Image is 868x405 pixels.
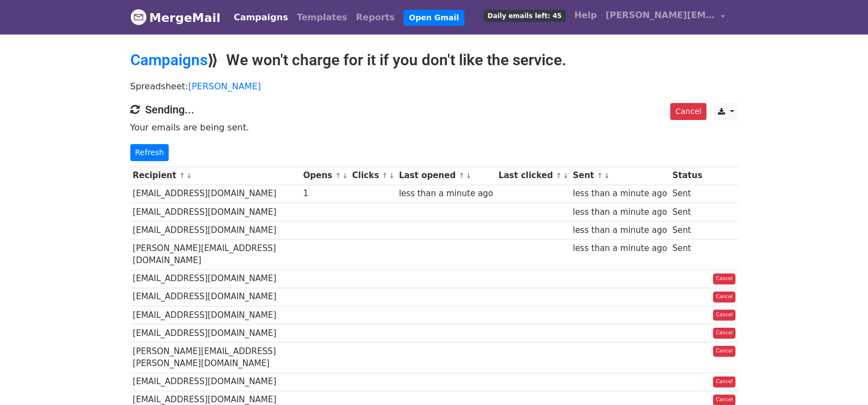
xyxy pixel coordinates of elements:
[130,270,301,288] td: [EMAIL_ADDRESS][DOMAIN_NAME]
[130,373,301,391] td: [EMAIL_ADDRESS][DOMAIN_NAME]
[713,346,735,357] a: Cancel
[130,9,147,25] img: MergeMail logo
[396,167,496,185] th: Last opened
[382,172,388,180] a: ↑
[301,167,350,185] th: Opens
[670,185,705,203] td: Sent
[342,172,348,180] a: ↓
[713,310,735,321] a: Cancel
[556,172,562,180] a: ↑
[670,239,705,270] td: Sent
[130,203,301,221] td: [EMAIL_ADDRESS][DOMAIN_NAME]
[130,342,301,373] td: [PERSON_NAME][EMAIL_ADDRESS][PERSON_NAME][DOMAIN_NAME]
[130,239,301,270] td: [PERSON_NAME][EMAIL_ADDRESS][DOMAIN_NAME]
[496,167,570,185] th: Last clicked
[130,324,301,342] td: [EMAIL_ADDRESS][DOMAIN_NAME]
[130,306,301,324] td: [EMAIL_ADDRESS][DOMAIN_NAME]
[352,7,399,28] a: Reports
[573,206,667,219] div: less than a minute ago
[573,224,667,237] div: less than a minute ago
[404,10,464,26] a: Open Gmail
[573,187,667,200] div: less than a minute ago
[130,51,208,69] a: Campaigns
[130,51,738,70] h2: ⟫ We won't charge for it if you don't like the service.
[130,81,738,92] p: Spreadsheet:
[130,6,221,29] a: MergeMail
[130,144,169,161] a: Refresh
[130,167,301,185] th: Recipient
[389,172,395,180] a: ↓
[570,167,670,185] th: Sent
[130,288,301,306] td: [EMAIL_ADDRESS][DOMAIN_NAME]
[292,7,352,28] a: Templates
[606,9,715,22] span: [PERSON_NAME][EMAIL_ADDRESS][DOMAIN_NAME]
[229,7,292,28] a: Campaigns
[713,273,735,284] a: Cancel
[484,10,565,22] span: Daily emails left: 45
[601,4,729,30] a: [PERSON_NAME][EMAIL_ADDRESS][DOMAIN_NAME]
[188,81,261,92] a: [PERSON_NAME]
[179,172,185,180] a: ↑
[563,172,569,180] a: ↓
[186,172,192,180] a: ↓
[604,172,610,180] a: ↓
[670,221,705,239] td: Sent
[349,167,396,185] th: Clicks
[670,203,705,221] td: Sent
[670,167,705,185] th: Status
[130,122,738,133] p: Your emails are being sent.
[713,377,735,387] a: Cancel
[303,187,347,200] div: 1
[479,4,570,26] a: Daily emails left: 45
[130,185,301,203] td: [EMAIL_ADDRESS][DOMAIN_NAME]
[399,187,493,200] div: less than a minute ago
[335,172,341,180] a: ↑
[597,172,603,180] a: ↑
[713,328,735,339] a: Cancel
[130,221,301,239] td: [EMAIL_ADDRESS][DOMAIN_NAME]
[570,4,601,26] a: Help
[465,172,472,180] a: ↓
[813,352,868,405] iframe: Chat Widget
[458,172,464,180] a: ↑
[713,292,735,303] a: Cancel
[670,103,706,120] a: Cancel
[130,103,738,116] h4: Sending...
[573,242,667,255] div: less than a minute ago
